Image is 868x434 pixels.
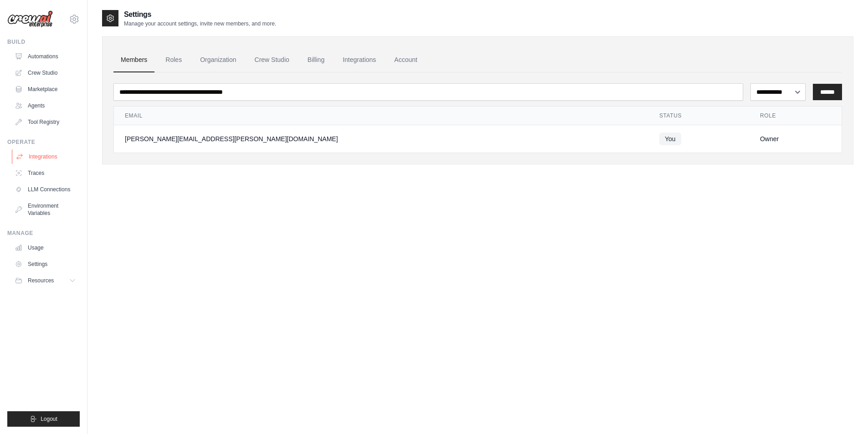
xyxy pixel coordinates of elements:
[7,10,53,28] img: Logo
[11,182,80,197] a: LLM Connections
[11,240,80,255] a: Usage
[12,149,81,164] a: Integrations
[247,48,297,72] a: Crew Studio
[11,273,80,288] button: Resources
[648,107,749,125] th: Status
[7,138,80,146] div: Operate
[749,107,842,125] th: Role
[11,49,80,64] a: Automations
[7,38,80,46] div: Build
[11,98,80,113] a: Agents
[124,9,276,20] h2: Settings
[387,48,425,72] a: Account
[11,66,80,80] a: Crew Studio
[659,133,681,145] span: You
[300,48,332,72] a: Billing
[158,48,189,72] a: Roles
[11,115,80,129] a: Tool Registry
[335,48,383,72] a: Integrations
[193,48,243,72] a: Organization
[11,199,80,220] a: Environment Variables
[124,20,276,27] p: Manage your account settings, invite new members, and more.
[11,257,80,271] a: Settings
[28,277,54,284] span: Resources
[7,411,80,427] button: Logout
[11,82,80,97] a: Marketplace
[41,415,57,423] span: Logout
[760,134,831,143] div: Owner
[113,48,154,72] a: Members
[7,230,80,237] div: Manage
[125,134,637,143] div: [PERSON_NAME][EMAIL_ADDRESS][PERSON_NAME][DOMAIN_NAME]
[11,166,80,180] a: Traces
[114,107,648,125] th: Email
